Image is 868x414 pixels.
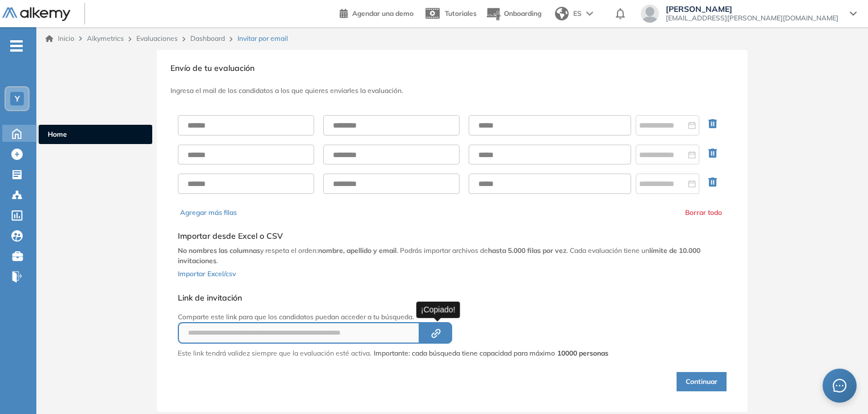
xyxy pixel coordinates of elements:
[15,94,20,103] span: Y
[178,246,260,255] b: No nombres las columnas
[136,34,178,43] a: Evaluaciones
[10,45,23,47] i: -
[87,34,124,43] span: Alkymetrics
[445,9,477,18] span: Tutoriales
[416,301,460,318] div: ¡Copiado!
[178,293,608,303] h5: Link de invitación
[557,349,608,357] strong: 10000 personas
[178,246,700,265] b: límite de 10.000 invitaciones
[178,266,236,280] button: Importar Excel/csv
[833,379,846,392] span: message
[488,246,566,255] b: hasta 5.000 filas por vez
[586,11,593,16] img: arrow
[170,64,734,73] h3: Envío de tu evaluación
[2,7,70,22] img: Logo
[318,246,397,255] b: nombre, apellido y email
[573,9,582,19] span: ES
[666,14,838,23] span: [EMAIL_ADDRESS][PERSON_NAME][DOMAIN_NAME]
[178,231,727,241] h5: Importar desde Excel o CSV
[48,129,143,140] span: Home
[504,9,541,18] span: Onboarding
[352,9,414,18] span: Agendar una demo
[555,7,569,20] img: world
[170,87,734,95] h3: Ingresa el mail de los candidatos a los que quieres enviarles la evaluación.
[685,208,722,218] button: Borrar todo
[666,5,838,14] span: [PERSON_NAME]
[178,246,727,266] p: y respeta el orden: . Podrás importar archivos de . Cada evaluación tiene un .
[190,34,225,43] a: Dashboard
[178,348,372,358] p: Este link tendrá validez siempre que la evaluación esté activa.
[340,6,414,19] a: Agendar una demo
[486,2,541,26] button: Onboarding
[178,269,236,278] span: Importar Excel/csv
[237,33,288,44] span: Invitar por email
[677,372,727,391] button: Continuar
[374,348,608,358] span: Importante: cada búsqueda tiene capacidad para máximo
[178,312,608,322] p: Comparte este link para que los candidatos puedan acceder a tu búsqueda.
[180,208,237,218] button: Agregar más filas
[45,33,74,44] a: Inicio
